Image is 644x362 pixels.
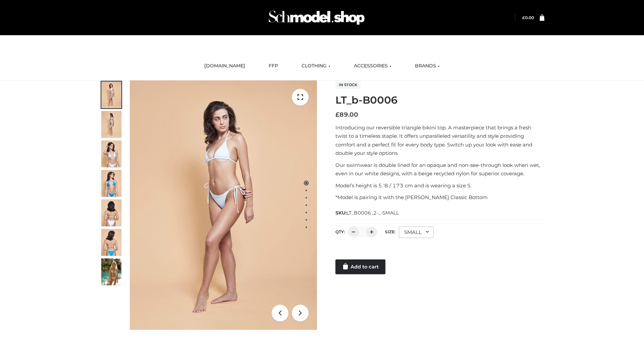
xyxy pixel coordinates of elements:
[522,15,534,20] bdi: 0.00
[335,161,544,178] p: Our swimwear is double lined for an opaque and non-see-through look when wet, even in our white d...
[101,140,121,167] img: ArielClassicBikiniTop_CloudNine_AzureSky_OW114ECO_3-scaled.jpg
[335,123,544,158] p: Introducing our reversible triangle bikini top. A masterpiece that brings a fresh twist to a time...
[335,94,544,106] h1: LT_b-B0006
[335,181,544,190] p: Model’s height is 5 ‘8 / 173 cm and is wearing a size S.
[399,227,434,238] div: SMALL
[335,111,339,118] span: £
[335,229,345,234] label: QTY:
[297,59,335,73] a: CLOTHING
[264,59,283,73] a: FFP
[101,170,121,197] img: ArielClassicBikiniTop_CloudNine_AzureSky_OW114ECO_4-scaled.jpg
[385,229,395,234] label: Size:
[346,210,399,216] span: LT_B0006_2-_-SMALL
[335,209,399,217] span: SKU:
[130,80,317,330] img: ArielClassicBikiniTop_CloudNine_AzureSky_OW114ECO_1
[335,193,544,202] p: *Model is pairing it with the [PERSON_NAME] Classic Bottom
[199,59,250,73] a: [DOMAIN_NAME]
[335,81,361,89] span: In stock
[522,15,525,20] span: £
[101,229,121,256] img: ArielClassicBikiniTop_CloudNine_AzureSky_OW114ECO_8-scaled.jpg
[101,258,121,285] img: Arieltop_CloudNine_AzureSky2.jpg
[335,259,385,274] a: Add to cart
[266,4,367,31] img: Schmodel Admin 964
[522,15,534,20] a: £0.00
[410,59,445,73] a: BRANDS
[335,111,358,118] bdi: 89.00
[101,199,121,226] img: ArielClassicBikiniTop_CloudNine_AzureSky_OW114ECO_7-scaled.jpg
[349,59,396,73] a: ACCESSORIES
[101,81,121,108] img: ArielClassicBikiniTop_CloudNine_AzureSky_OW114ECO_1-scaled.jpg
[101,111,121,138] img: ArielClassicBikiniTop_CloudNine_AzureSky_OW114ECO_2-scaled.jpg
